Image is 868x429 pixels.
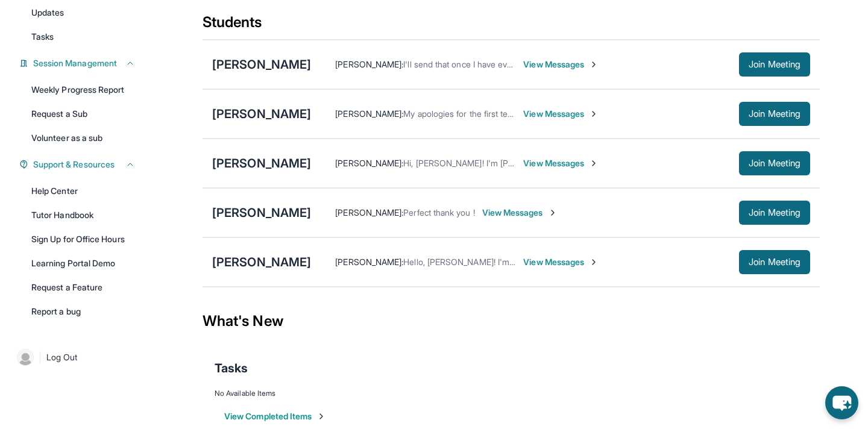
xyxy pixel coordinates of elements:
span: [PERSON_NAME] : [335,158,403,168]
span: Log Out [46,351,78,363]
button: Support & Resources [28,158,135,171]
span: View Messages [523,256,599,268]
a: Help Center [24,180,142,202]
button: Join Meeting [739,250,810,274]
div: What's New [203,295,820,348]
a: Tutor Handbook [24,204,142,226]
span: View Messages [523,108,599,120]
a: Volunteer as a sub [24,127,142,149]
a: Request a Sub [24,103,142,125]
a: Weekly Progress Report [24,79,142,101]
span: [PERSON_NAME] : [335,59,403,69]
div: [PERSON_NAME] [212,155,311,172]
div: [PERSON_NAME] [212,105,311,122]
span: View Messages [523,58,599,70]
img: Chevron-Right [589,257,599,267]
span: I'll send that once I have everything in the schedule on the portal [403,59,650,69]
span: Session Management [33,57,117,69]
a: Tasks [24,26,142,48]
button: Session Management [28,57,135,69]
a: Report a bug [24,301,142,322]
span: Updates [31,7,64,19]
button: Join Meeting [739,52,810,77]
span: Join Meeting [749,61,800,68]
img: Chevron-Right [589,158,599,168]
img: user-img [17,349,34,366]
span: Join Meeting [749,209,800,216]
span: My apologies for the first text there was a glitch on my end ! [403,108,631,119]
button: View Completed Items [224,410,326,422]
img: Chevron-Right [589,60,599,69]
span: [PERSON_NAME] : [335,207,403,218]
a: |Log Out [12,344,142,371]
span: Tasks [215,360,248,377]
img: Chevron-Right [589,109,599,119]
button: Join Meeting [739,102,810,126]
span: View Messages [482,207,558,219]
span: | [39,350,42,365]
button: Join Meeting [739,201,810,225]
span: [PERSON_NAME] : [335,108,403,119]
span: View Messages [523,157,599,169]
span: Join Meeting [749,160,800,167]
div: [PERSON_NAME] [212,254,311,271]
a: Request a Feature [24,277,142,298]
div: [PERSON_NAME] [212,204,311,221]
span: Tasks [31,31,54,43]
div: Students [203,13,820,39]
a: Learning Portal Demo [24,252,142,274]
button: chat-button [825,386,858,419]
a: Updates [24,2,142,23]
button: Join Meeting [739,151,810,175]
div: [PERSON_NAME] [212,56,311,73]
span: Join Meeting [749,110,800,117]
img: Chevron-Right [548,208,558,218]
span: Perfect thank you ! [403,207,474,218]
span: Join Meeting [749,258,800,266]
span: [PERSON_NAME] : [335,257,403,267]
a: Sign Up for Office Hours [24,228,142,250]
div: No Available Items [215,389,808,398]
span: Support & Resources [33,158,115,171]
